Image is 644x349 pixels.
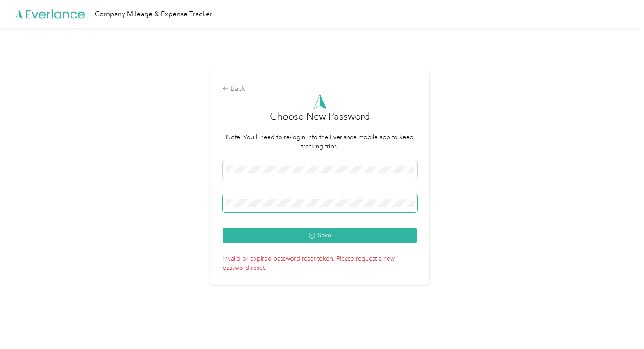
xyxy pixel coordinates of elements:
p: Note: You'll need to re-login into the Everlance mobile app to keep tracking trips. [223,133,417,151]
h3: Choose New Password [270,109,370,133]
div: Company Mileage & Expense Tracker [95,9,212,20]
button: Save [223,228,417,243]
div: Back [223,84,417,94]
p: Invalid or expired password reset token. Please request a new password reset. [223,251,417,272]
